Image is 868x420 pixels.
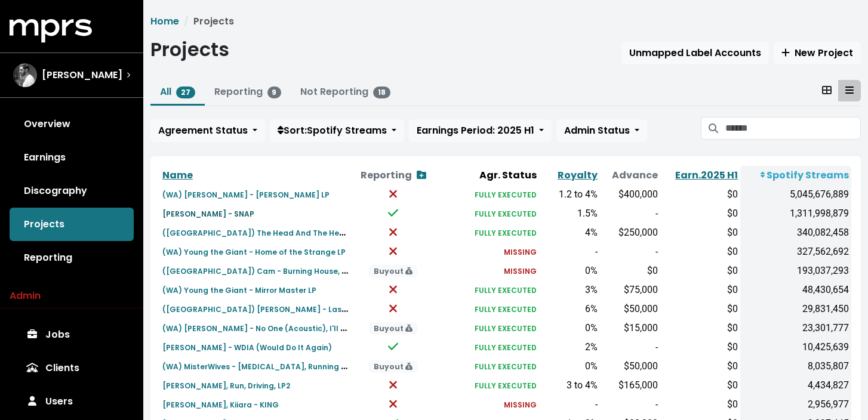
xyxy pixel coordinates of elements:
small: MISSING [504,266,537,276]
td: 340,082,458 [740,223,851,242]
span: $50,000 [624,303,658,314]
a: Reporting9 [214,85,282,98]
span: 18 [373,87,390,98]
a: (WA) Young the Giant - Home of the Strange LP [162,245,346,258]
a: Name [162,168,193,182]
a: [PERSON_NAME] - SNAP [162,206,254,220]
a: Jobs [10,318,134,351]
span: Sort: Spotify Streams [278,123,387,137]
td: $0 [660,376,740,395]
td: 2% [539,338,600,357]
td: 23,301,777 [740,319,851,338]
td: - [539,395,600,414]
small: FULLY EXECUTED [475,285,537,295]
a: (WA) [PERSON_NAME] - No One (Acoustic), I'll Be There (Acoustic) [162,321,417,335]
td: $0 [660,185,740,204]
small: MISSING [504,247,537,257]
td: 48,430,654 [740,280,851,299]
a: (WA) [PERSON_NAME] - [PERSON_NAME] LP [162,187,330,201]
a: All27 [160,85,195,98]
a: Earn.2025 H1 [675,168,738,182]
span: $165,000 [618,379,658,391]
small: [PERSON_NAME] - SNAP [162,209,254,219]
span: Buyout [369,265,417,277]
span: $50,000 [624,360,658,372]
th: Agr. Status [435,166,540,185]
span: $400,000 [618,189,658,200]
a: ([GEOGRAPHIC_DATA]) [PERSON_NAME] - Last Damn Night, [PERSON_NAME] [PERSON_NAME], Ain't Gonna Drown [162,302,600,316]
nav: breadcrumb [150,14,861,29]
span: Agreement Status [158,123,248,137]
td: 4,434,827 [740,376,851,395]
td: $0 [660,319,740,338]
small: [PERSON_NAME], Kiiara - KING [162,400,279,410]
td: 327,562,692 [740,242,851,261]
td: - [539,242,600,261]
span: Unmapped Label Accounts [629,46,761,60]
td: 8,035,807 [740,357,851,376]
small: FULLY EXECUTED [475,362,537,372]
td: $0 [660,280,740,299]
a: [PERSON_NAME], Kiiara - KING [162,397,279,411]
button: New Project [774,42,861,64]
a: Home [150,14,179,28]
td: 1.5% [539,204,600,223]
td: - [600,242,660,261]
a: [PERSON_NAME], Run, Driving, LP2 [162,378,290,392]
td: $0 [660,261,740,280]
td: $0 [660,299,740,319]
th: Spotify Streams [740,166,851,185]
button: Admin Status [556,119,647,142]
span: Earnings Period: 2025 H1 [417,123,534,137]
td: $0 [660,204,740,223]
td: $0 [660,242,740,261]
small: MISSING [504,400,537,410]
td: $0 [660,338,740,357]
a: mprs logo [10,23,92,37]
small: [PERSON_NAME], Run, Driving, LP2 [162,381,290,391]
td: 0% [539,319,600,338]
th: Advance [600,166,660,185]
td: 0% [539,357,600,376]
a: Not Reporting18 [300,85,390,98]
td: 3 to 4% [539,376,600,395]
td: 1,311,998,879 [740,204,851,223]
button: Sort:Spotify Streams [270,119,404,142]
input: Search projects [725,117,861,140]
button: Unmapped Label Accounts [621,42,769,64]
small: (WA) [PERSON_NAME] - [PERSON_NAME] LP [162,190,330,200]
td: 10,425,639 [740,338,851,357]
img: The selected account / producer [13,63,37,87]
a: (WA) Young the Giant - Mirror Master LP [162,283,316,297]
td: 193,037,293 [740,261,851,280]
a: Reporting [10,241,134,274]
a: ([GEOGRAPHIC_DATA]) The Head And The Heart - Living Mirage LP [162,226,419,239]
a: Overview [10,107,134,141]
small: FULLY EXECUTED [475,381,537,391]
span: Buyout [369,360,417,373]
small: FULLY EXECUTED [475,323,537,333]
span: New Project [781,46,853,60]
button: Agreement Status [150,119,265,142]
td: $0 [660,395,740,414]
small: (WA) Young the Giant - Mirror Master LP [162,285,316,295]
h1: Projects [150,38,229,61]
td: - [600,204,660,223]
span: $75,000 [624,284,658,295]
small: FULLY EXECUTED [475,342,537,353]
a: (WA) MisterWives - [MEDICAL_DATA], Running in Place, Over the Rainbow [162,359,442,373]
td: 5,045,676,889 [740,185,851,204]
small: FULLY EXECUTED [475,209,537,219]
small: ([GEOGRAPHIC_DATA]) Cam - Burning House, Want It All [162,264,382,277]
small: FULLY EXECUTED [475,190,537,200]
a: Clients [10,351,134,385]
td: - [600,395,660,414]
li: Projects [179,14,234,29]
small: (WA) Young the Giant - Home of the Strange LP [162,247,346,257]
span: Admin Status [564,123,630,137]
a: Users [10,385,134,418]
td: 1.2 to 4% [539,185,600,204]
